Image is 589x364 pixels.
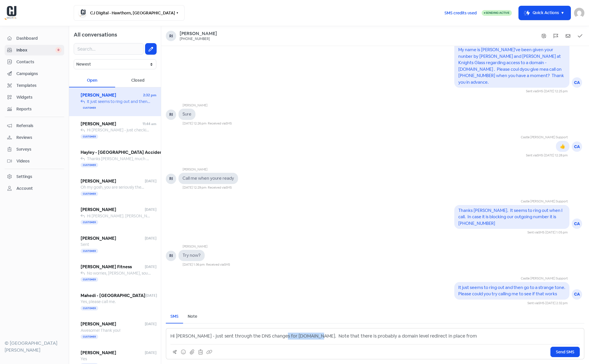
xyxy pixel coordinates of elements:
[87,271,192,276] span: No worries, [PERSON_NAME], sounds good. Thanks mate.
[74,43,144,55] input: Search...
[444,10,477,16] span: SMS credits used
[145,264,156,269] span: [DATE]
[81,306,98,311] span: Customer
[538,230,544,234] span: SMS
[471,199,568,205] div: Castle [PERSON_NAME] Support
[145,321,156,327] span: [DATE]
[458,285,567,297] pre: It just seems to ring out and then go to a strange tone. Please could you try calling me to see i...
[5,171,64,182] a: Settings
[486,11,510,15] span: Sending Active
[81,356,87,361] span: Yes
[166,31,176,41] div: Ri
[170,333,580,340] p: Hi [PERSON_NAME] - just sent through the DNS changes for [DOMAIN_NAME]. Note that there is probab...
[539,32,548,40] button: Show system messages
[527,301,545,305] span: Sent via ·
[145,236,156,241] span: [DATE]
[458,208,563,226] pre: Thanks [PERSON_NAME]. It seems to ring out when I call. In case it is blocking our outgoing numbe...
[81,334,98,339] span: Customer
[145,207,156,212] span: [DATE]
[226,121,232,125] span: SMS
[183,167,238,173] div: [PERSON_NAME]
[183,175,234,181] pre: Call me when youre ready
[81,235,145,242] span: [PERSON_NAME]
[471,276,568,282] div: Castle [PERSON_NAME] Support
[81,121,142,127] span: [PERSON_NAME]
[81,185,323,190] span: Oh my gosh, you are seriously the best!!! Thank you so, so much for helping me with this. You don...
[81,350,145,356] span: [PERSON_NAME]
[205,262,230,267] div: · Received via
[16,83,62,89] span: Templates
[81,264,145,270] span: [PERSON_NAME] Fitness
[552,32,560,40] button: Flag conversation
[81,106,98,110] span: Customer
[81,321,145,327] span: [PERSON_NAME]
[183,111,191,117] pre: Sure
[5,144,64,155] a: Surveys
[5,132,64,143] a: Reviews
[206,185,232,190] div: · Received via
[81,299,116,304] span: Yes, please call me.
[16,185,33,191] div: Account
[81,328,120,333] span: Awesome! Thank you!
[5,92,64,103] a: Widgets
[16,135,62,141] span: Reviews
[81,220,98,225] span: Customer
[537,153,543,157] span: SMS
[81,178,145,185] span: [PERSON_NAME]
[519,6,571,20] button: Quick Actions
[550,347,580,357] button: Send SMS
[183,262,205,267] div: [DATE] 1:36 pm
[5,45,64,55] a: Inbox 0
[572,141,582,152] div: CA
[5,68,64,79] a: Campaigns
[81,242,89,247] span: Sent
[16,174,32,180] div: Settings
[16,71,62,77] span: Campaigns
[16,123,62,129] span: Referrals
[572,289,582,300] div: CA
[115,74,161,87] div: Closed
[16,47,55,53] span: Inbox
[526,153,544,157] span: Sent via ·
[5,120,64,131] a: Referrals
[5,340,64,354] div: © [GEOGRAPHIC_DATA][PERSON_NAME]
[74,5,185,21] button: CJ Digital - Hawthorn, [GEOGRAPHIC_DATA]
[81,206,145,213] span: [PERSON_NAME]
[183,185,206,190] div: [DATE] 12:29 pm
[574,8,584,18] img: User
[81,92,143,99] span: [PERSON_NAME]
[81,134,98,139] span: Customer
[556,349,574,355] span: Send SMS
[16,94,62,100] span: Widgets
[81,249,98,253] span: Customer
[180,37,210,41] div: [PHONE_NUMBER]
[188,313,197,319] div: Note
[145,179,156,184] span: [DATE]
[166,174,176,184] div: RI
[537,89,543,93] span: SMS
[560,143,565,149] pre: 👍
[145,350,156,355] span: [DATE]
[5,104,64,114] a: Reports
[16,106,62,112] span: Reports
[482,9,512,16] a: Sending Active
[183,244,230,250] div: [PERSON_NAME]
[458,34,565,85] pre: Hi [PERSON_NAME] My name is [PERSON_NAME]'ve been given your nunber by [PERSON_NAME] and [PERSON_...
[87,127,324,133] span: Hi [PERSON_NAME] - just checking in to see if you had had any luck tracing a spreadsheet of produ...
[183,103,232,109] div: [PERSON_NAME]
[69,74,115,87] div: Open
[16,146,62,152] span: Surveys
[142,121,156,127] span: 11:44 am
[180,31,217,37] a: [PERSON_NAME]
[16,158,62,164] span: Videos
[5,33,64,44] a: Dashboard
[545,230,568,235] div: [DATE] 1:05 pm
[440,9,482,16] a: SMS credits used
[226,185,232,189] span: SMS
[183,121,206,126] div: [DATE] 12:26 pm
[81,292,145,299] span: Mahedi - [GEOGRAPHIC_DATA]
[538,301,544,305] span: SMS
[206,121,232,126] div: · Received via
[572,219,582,229] div: CA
